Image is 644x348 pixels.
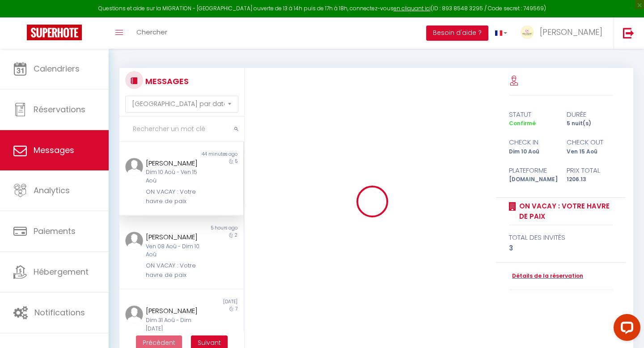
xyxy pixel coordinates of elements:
[503,137,561,148] div: check in
[561,119,619,128] div: 5 nuit(s)
[34,225,76,237] span: Paiements
[125,306,143,323] img: ...
[394,4,431,12] a: en cliquant ici
[130,17,174,49] a: Chercher
[34,104,85,115] span: Réservations
[426,25,488,41] button: Besoin d'aide ?
[561,165,619,176] div: Prix total
[540,26,602,38] span: [PERSON_NAME]
[146,168,206,185] div: Dim 10 Aoû - Ven 15 Aoû
[146,187,206,206] div: ON VACAY : Votre havre de paix
[235,232,237,238] span: 2
[34,307,85,318] span: Notifications
[181,298,243,306] div: [DATE]
[561,148,619,156] div: Ven 15 Aoû
[561,137,619,148] div: check out
[34,185,70,196] span: Analytics
[125,232,143,250] img: ...
[503,165,561,176] div: Plateforme
[509,119,536,127] span: Confirmé
[503,109,561,120] div: statut
[125,158,143,176] img: ...
[34,63,80,74] span: Calendriers
[509,272,583,280] a: Détails de la réservation
[146,306,206,316] div: [PERSON_NAME]
[136,27,167,37] span: Chercher
[235,306,237,312] span: 7
[514,17,614,49] a: ... [PERSON_NAME]
[623,27,634,38] img: logout
[561,109,619,120] div: durée
[235,158,237,165] span: 5
[34,266,89,277] span: Hébergement
[521,25,534,39] img: ...
[606,310,644,348] iframe: LiveChat chat widget
[143,338,175,347] span: Précédent
[146,158,206,169] div: [PERSON_NAME]
[143,71,189,91] h3: MESSAGES
[561,175,619,184] div: 1206.13
[146,242,206,259] div: Ven 08 Aoû - Dim 10 Aoû
[146,261,206,280] div: ON VACAY : Votre havre de paix
[509,243,613,254] div: 3
[503,148,561,156] div: Dim 10 Aoû
[509,232,613,243] div: total des invités
[146,316,206,333] div: Dim 31 Aoû - Dim [DATE]
[34,144,74,156] span: Messages
[516,201,613,222] a: ON VACAY : Votre havre de paix
[181,151,243,158] div: 44 minutes ago
[119,117,244,142] input: Rechercher un mot clé
[503,175,561,184] div: [DOMAIN_NAME]
[198,338,221,347] span: Suivant
[27,25,82,40] img: Super Booking
[181,225,243,232] div: 5 hours ago
[146,232,206,242] div: [PERSON_NAME]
